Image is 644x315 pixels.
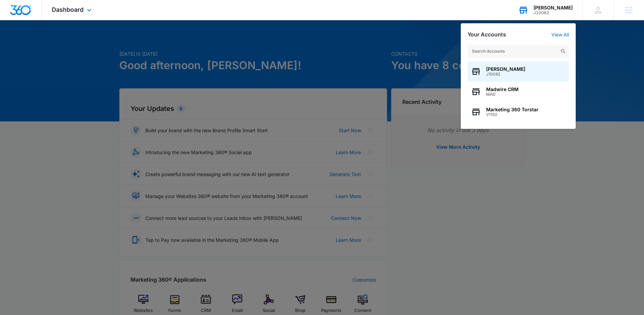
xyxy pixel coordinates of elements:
span: V1150 [486,112,539,117]
span: Dashboard [52,6,84,13]
span: Marketing 360 Torstar [486,107,539,112]
span: J10082 [486,72,525,77]
div: account name [533,5,573,10]
span: [PERSON_NAME] [486,66,525,72]
button: Madwire CRMMAD [468,82,569,102]
button: [PERSON_NAME]J10082 [468,61,569,82]
span: Madwire CRM [486,87,519,92]
input: Search Accounts [468,45,569,58]
span: MAD [486,92,519,97]
a: View All [551,32,569,37]
button: Marketing 360 TorstarV1150 [468,102,569,122]
h2: Your Accounts [468,31,506,38]
div: account id [533,10,573,15]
